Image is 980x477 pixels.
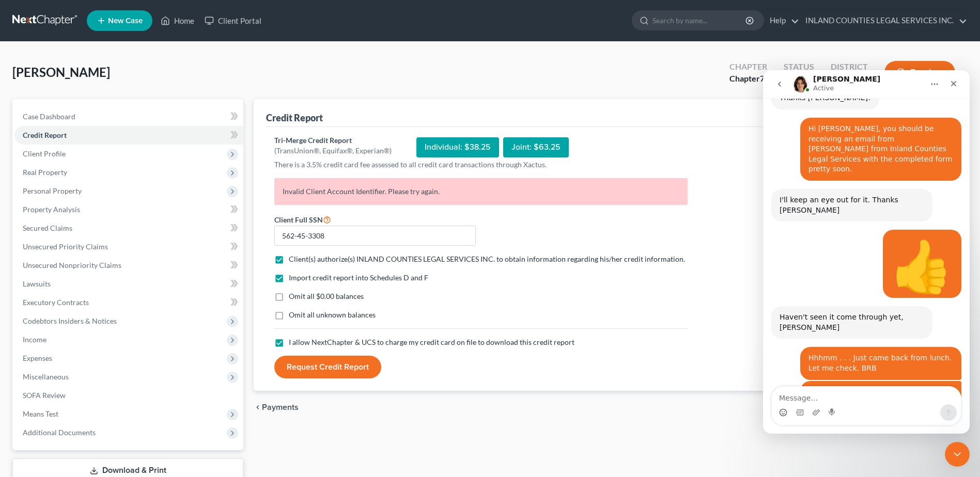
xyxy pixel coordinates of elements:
[23,131,67,139] span: Credit Report
[199,11,267,30] a: Client Portal
[23,372,69,381] span: Miscellaneous
[12,65,110,79] span: [PERSON_NAME]
[23,224,72,232] span: Secured Claims
[254,403,299,411] button: chevron_left Payments
[177,334,194,351] button: Send a message…
[23,298,89,307] span: Executory Contracts
[33,338,41,346] button: Gif picker
[23,168,67,177] span: Real Property
[14,275,243,293] a: Lawsuits
[763,70,970,434] iframe: Intercom live chat
[765,11,799,30] a: Help
[266,112,323,124] div: Credit Report
[274,160,688,170] p: There is a 3.5% credit card fee assessed to all credit card transactions through Xactus.
[23,354,52,362] span: Expenses
[16,338,24,346] button: Emoji picker
[729,61,767,73] div: Chapter
[274,146,392,156] div: (TransUnion®, Equifax®, Experian®)
[23,409,58,418] span: Means Test
[23,186,82,195] span: Personal Property
[108,17,143,25] span: New Case
[274,135,392,146] div: Tri-Merge Credit Report
[155,11,199,30] a: Home
[9,316,198,334] textarea: Message…
[14,293,243,312] a: Executory Contracts
[66,338,74,346] button: Start recording
[760,73,765,83] span: 7
[262,403,299,411] span: Payments
[23,335,46,344] span: Income
[274,215,323,224] span: Client Full SSN
[14,386,243,405] a: SOFA Review
[884,61,955,84] button: Preview
[274,178,688,205] p: Invalid Client Account Identifier. Please try again.
[14,256,243,275] a: Unsecured Nonpriority Claims
[289,255,685,263] span: Client(s) authorize(s) INLAND COUNTIES LEGAL SERVICES INC. to obtain information regarding his/he...
[23,391,66,400] span: SOFA Review
[289,310,376,319] span: Omit all unknown balances
[14,200,243,219] a: Property Analysis
[289,273,428,282] span: Import credit report into Schedules D and F
[945,442,970,467] iframe: Intercom live chat
[23,242,108,251] span: Unsecured Priority Claims
[23,428,96,437] span: Additional Documents
[289,338,574,346] span: I allow NextChapter & UCS to charge my credit card on file to download this credit report
[800,11,967,30] a: INLAND COUNTIES LEGAL SERVICES INC.
[8,311,198,402] div: Rudy says…
[14,107,243,126] a: Case Dashboard
[729,73,767,85] div: Chapter
[49,338,57,346] button: Upload attachment
[652,11,747,30] input: Search by name...
[14,126,243,145] a: Credit Report
[23,112,75,121] span: Case Dashboard
[274,356,381,378] button: Request Credit Report
[23,316,117,325] span: Codebtors Insiders & Notices
[14,237,243,256] a: Unsecured Priority Claims
[274,226,476,246] input: XXX-XX-XXXX
[14,219,243,237] a: Secured Claims
[23,205,80,214] span: Property Analysis
[23,149,66,158] span: Client Profile
[23,261,121,269] span: Unsecured Nonpriority Claims
[37,311,198,394] div: [PERSON_NAME], just want to confirm, you are OK to receive the Xactus Form, correct? [PERSON_NAME...
[416,137,499,157] div: Individual: $38.25
[784,61,814,73] div: Status
[503,137,569,157] div: Joint: $63.25
[254,403,262,411] i: chevron_left
[289,292,364,300] span: Omit all $0.00 balances
[23,279,51,288] span: Lawsuits
[831,61,868,73] div: District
